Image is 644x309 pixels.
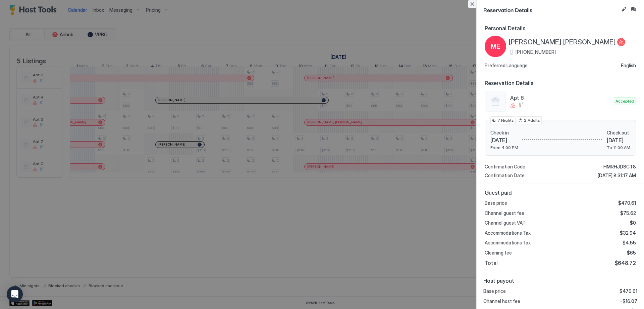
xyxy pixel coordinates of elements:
[483,288,506,294] span: Base price
[483,5,619,14] span: Reservation Details
[618,200,636,206] span: $470.61
[623,240,636,246] span: $4.55
[598,172,636,179] span: [DATE] 8:31:17 AM
[614,260,636,266] span: $648.72
[483,277,637,284] span: Host payout
[485,189,636,196] span: Guest paid
[485,200,507,206] span: Base price
[607,145,630,150] span: To 11:00 AM
[485,80,636,86] span: Reservation Details
[490,145,518,150] span: From 4:00 PM
[485,63,528,69] span: Preferred Language
[485,164,525,170] span: Confirmation Code
[485,250,512,256] span: Cleaning fee
[497,117,514,123] span: 7 Nights
[607,137,630,144] span: [DATE]
[629,5,637,13] button: Inbox
[490,137,518,144] span: [DATE]
[620,5,628,13] button: Edit reservation
[7,286,23,302] div: Open Intercom Messenger
[630,220,636,226] span: $0
[621,63,636,69] span: English
[485,240,531,246] span: Accommodations Tax
[485,172,525,179] span: Confirmation Date
[620,288,637,294] span: $470.61
[607,130,630,136] span: Check out
[627,250,636,256] span: $65
[510,94,611,101] span: Apt 6
[485,25,636,32] span: Personal Details
[485,210,524,216] span: Channel guest fee
[483,298,520,304] span: Channel host fee
[620,298,637,304] span: -$16.07
[516,49,556,55] span: [PHONE_NUMBER]
[603,164,636,170] span: HMRHJDSCT8
[490,130,518,136] span: Check in
[620,230,636,236] span: $32.94
[620,210,636,216] span: $75.62
[509,38,616,46] span: [PERSON_NAME] [PERSON_NAME]
[485,230,531,236] span: Accommodations Tax
[491,41,500,51] span: ME
[485,220,526,226] span: Channel guest VAT
[615,98,634,104] span: Accepted
[485,260,498,266] span: Total
[524,117,540,123] span: 2 Adults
